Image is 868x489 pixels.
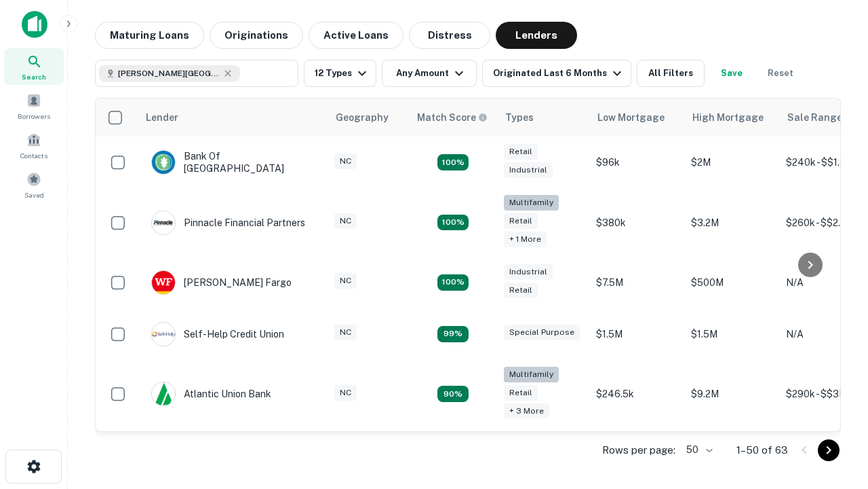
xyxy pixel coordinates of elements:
[334,385,357,401] div: NC
[334,153,357,169] div: NC
[736,442,788,458] p: 1–50 of 63
[589,188,684,257] td: $380k
[151,382,271,406] div: Atlantic Union Bank
[504,195,559,211] div: Multifamily
[589,137,684,188] td: $96k
[684,257,779,308] td: $500M
[409,22,490,49] button: Distress
[118,67,220,79] span: [PERSON_NAME][GEOGRAPHIC_DATA], [GEOGRAPHIC_DATA]
[334,273,357,289] div: NC
[589,308,684,360] td: $1.5M
[505,109,534,126] div: Types
[151,150,314,175] div: Bank Of [GEOGRAPHIC_DATA]
[152,323,175,346] img: picture
[4,166,64,203] a: Saved
[437,386,469,402] div: Matching Properties: 10, hasApolloMatch: undefined
[497,98,589,137] th: Types
[152,151,175,174] img: picture
[597,109,665,126] div: Low Mortgage
[4,88,64,124] a: Borrowers
[482,60,631,87] button: Originated Last 6 Months
[24,189,44,200] span: Saved
[504,162,553,178] div: Industrial
[504,385,538,401] div: Retail
[437,274,469,291] div: Matching Properties: 14, hasApolloMatch: undefined
[437,326,469,342] div: Matching Properties: 11, hasApolloMatch: undefined
[684,137,779,188] td: $2M
[382,60,477,87] button: Any Amount
[504,325,580,340] div: Special Purpose
[759,60,802,87] button: Reset
[22,71,46,82] span: Search
[493,65,625,81] div: Originated Last 6 Months
[818,439,840,461] button: Go to next page
[20,150,47,161] span: Contacts
[684,188,779,257] td: $3.2M
[589,257,684,308] td: $7.5M
[504,232,547,247] div: + 1 more
[787,109,842,126] div: Sale Range
[684,98,779,137] th: High Mortgage
[504,144,538,160] div: Retail
[504,403,549,419] div: + 3 more
[589,360,684,429] td: $246.5k
[684,360,779,429] td: $9.2M
[4,48,64,85] a: Search
[151,322,284,346] div: Self-help Credit Union
[151,270,292,295] div: [PERSON_NAME] Fargo
[504,264,553,280] div: Industrial
[146,109,178,126] div: Lender
[684,308,779,360] td: $1.5M
[437,154,469,170] div: Matching Properties: 15, hasApolloMatch: undefined
[800,380,868,446] iframe: Chat Widget
[417,110,488,125] div: Capitalize uses an advanced AI algorithm to match your search with the best lender. The match sco...
[496,22,577,49] button: Lenders
[692,109,764,126] div: High Mortgage
[637,60,705,87] button: All Filters
[409,98,497,137] th: Capitalize uses an advanced AI algorithm to match your search with the best lender. The match sco...
[504,213,538,229] div: Retail
[602,442,675,458] p: Rows per page:
[589,98,684,137] th: Low Mortgage
[334,325,357,340] div: NC
[18,111,50,122] span: Borrowers
[336,109,389,126] div: Geography
[334,213,357,229] div: NC
[95,22,204,49] button: Maturing Loans
[152,382,175,405] img: picture
[152,271,175,294] img: picture
[710,60,753,87] button: Save your search to get updates of matches that match your search criteria.
[152,211,175,234] img: picture
[309,22,403,49] button: Active Loans
[304,60,376,87] button: 12 Types
[22,11,47,38] img: capitalize-icon.png
[681,440,715,460] div: 50
[210,22,303,49] button: Originations
[328,98,409,137] th: Geography
[437,215,469,231] div: Matching Properties: 20, hasApolloMatch: undefined
[504,283,538,298] div: Retail
[151,211,305,235] div: Pinnacle Financial Partners
[417,110,485,125] h6: Match Score
[504,367,559,382] div: Multifamily
[4,127,64,164] a: Contacts
[138,98,328,137] th: Lender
